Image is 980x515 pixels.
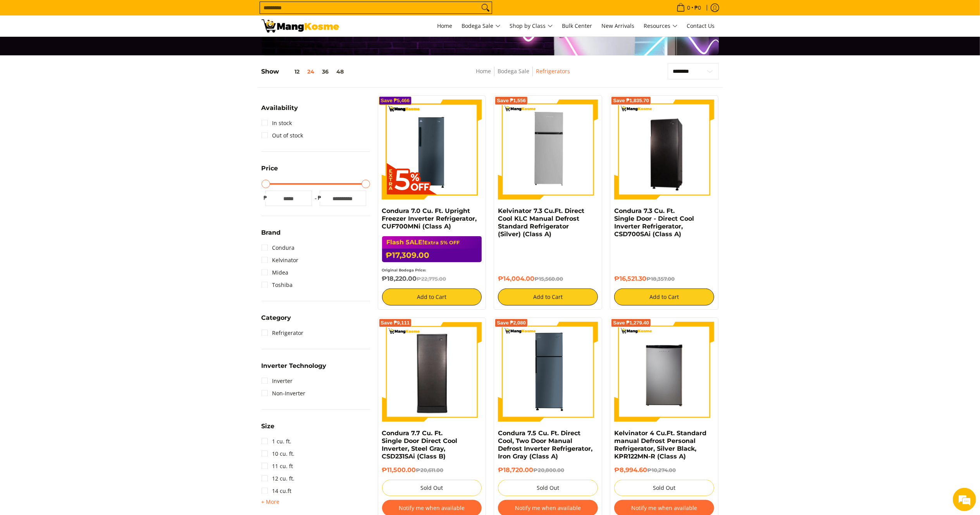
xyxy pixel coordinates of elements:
a: Kelvinator 4 Cu.Ft. Standard manual Defrost Personal Refrigerator, Silver Black, KPR122MN-R (Clas... [614,429,706,460]
button: Sold Out [382,480,482,496]
img: Condura 7.0 Cu. Ft. Upright Freezer Inverter Refrigerator, CUF700MNi (Class A) [382,100,482,199]
span: Save ₱9,111 [381,321,410,325]
span: Bulk Center [562,22,592,29]
img: Bodega Sale Refrigerator l Mang Kosme: Home Appliances Warehouse Sale [262,19,339,33]
span: Resources [644,21,678,31]
del: ₱22,775.00 [417,276,446,282]
a: Condura 7.7 Cu. Ft. Single Door Direct Cool Inverter, Steel Gray, CSD231SAi (Class B) [382,429,458,460]
del: ₱18,357.00 [646,276,675,282]
button: Add to Cart [498,288,598,306]
a: Bodega Sale [458,15,505,36]
button: 24 [304,69,319,75]
a: New Arrivals [598,15,639,36]
h6: ₱11,500.00 [382,466,482,474]
span: Bodega Sale [462,21,501,31]
a: Condura [262,242,295,254]
button: 12 [279,69,304,75]
h6: ₱18,720.00 [498,466,598,474]
summary: Open [262,165,278,177]
span: Save ₱5,466 [381,98,410,103]
a: 12 cu. ft. [262,472,295,485]
del: ₱20,611.00 [416,467,444,473]
img: condura-direct-cool-7.5-cubic-feet-2-door-manual-defrost-inverter-ref-iron-gray-full-view-mang-kosme [498,322,598,422]
button: 36 [319,69,333,75]
a: Shop by Class [506,15,557,36]
span: Brand [262,230,281,236]
span: Save ₱1,835.70 [613,98,649,103]
a: Refrigerators [536,67,570,75]
del: ₱20,800.00 [533,467,564,473]
a: Out of stock [262,129,303,142]
a: Bodega Sale [498,67,529,75]
span: + More [262,499,280,505]
a: Home [476,67,491,75]
summary: Open [262,230,281,242]
a: Kelvinator 7.3 Cu.Ft. Direct Cool KLC Manual Defrost Standard Refrigerator (Silver) (Class A) [498,207,584,238]
a: Midea [262,266,289,279]
button: Add to Cart [382,288,482,306]
summary: Open [262,315,291,327]
button: Sold Out [614,480,714,496]
del: ₱15,560.00 [534,276,563,282]
span: Contact Us [687,22,715,29]
span: ₱ [316,194,324,202]
span: • [674,3,704,12]
span: Save ₱1,556 [497,98,526,103]
a: Contact Us [683,15,719,36]
a: 14 cu.ft [262,485,292,497]
img: Kelvinator 4 Cu.Ft. Standard manual Defrost Personal Refrigerator, Silver Black, KPR122MN-R (Clas... [614,322,714,422]
a: 11 cu. ft [262,460,293,472]
h6: ₱17,309.00 [382,249,482,262]
del: ₱10,274.00 [647,467,676,473]
summary: Open [262,423,275,435]
a: Bulk Center [558,15,596,36]
img: Kelvinator 7.3 Cu.Ft. Direct Cool KLC Manual Defrost Standard Refrigerator (Silver) (Class A) [498,100,598,199]
button: Sold Out [498,480,598,496]
a: Inverter [262,375,293,387]
summary: Open [262,105,298,117]
h5: Show [262,68,348,76]
summary: Open [262,497,280,506]
span: New Arrivals [602,22,635,29]
h6: ₱16,521.30 [614,275,714,283]
span: Home [437,22,453,29]
span: Category [262,315,291,321]
a: Kelvinator [262,254,299,266]
span: 0 [686,5,692,10]
span: ₱0 [694,5,703,10]
h6: ₱8,994.60 [614,466,714,474]
span: Shop by Class [510,21,553,31]
button: Add to Cart [614,288,714,306]
button: Search [479,2,492,14]
span: Availability [262,105,298,111]
small: Original Bodega Price: [382,268,427,272]
a: Non-Inverter [262,387,306,400]
span: Size [262,423,275,429]
summary: Open [262,363,327,375]
a: Home [434,15,456,36]
h6: ₱14,004.00 [498,275,598,283]
h6: ₱18,220.00 [382,275,482,283]
a: Resources [640,15,682,36]
span: ₱ [262,194,269,202]
span: Inverter Technology [262,363,327,369]
a: In stock [262,117,292,129]
nav: Main Menu [347,15,719,36]
nav: Breadcrumbs [421,67,624,84]
img: Condura 7.3 Cu. Ft. Single Door - Direct Cool Inverter Refrigerator, CSD700SAi (Class A) [614,101,714,199]
span: Price [262,165,278,172]
span: Save ₱1,279.40 [613,321,649,325]
a: Refrigerator [262,327,304,339]
a: Condura 7.3 Cu. Ft. Single Door - Direct Cool Inverter Refrigerator, CSD700SAi (Class A) [614,207,694,238]
span: Save ₱2,080 [497,321,526,325]
a: Condura 7.0 Cu. Ft. Upright Freezer Inverter Refrigerator, CUF700MNi (Class A) [382,207,477,230]
img: Condura 7.7 Cu. Ft. Single Door Direct Cool Inverter, Steel Gray, CSD231SAi (Class B) [382,323,482,421]
a: Toshiba [262,279,293,291]
a: Condura 7.5 Cu. Ft. Direct Cool, Two Door Manual Defrost Inverter Refrigerator, Iron Gray (Class A) [498,429,592,460]
a: 1 cu. ft. [262,435,292,448]
a: 10 cu. ft. [262,448,295,460]
button: 48 [333,69,348,75]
